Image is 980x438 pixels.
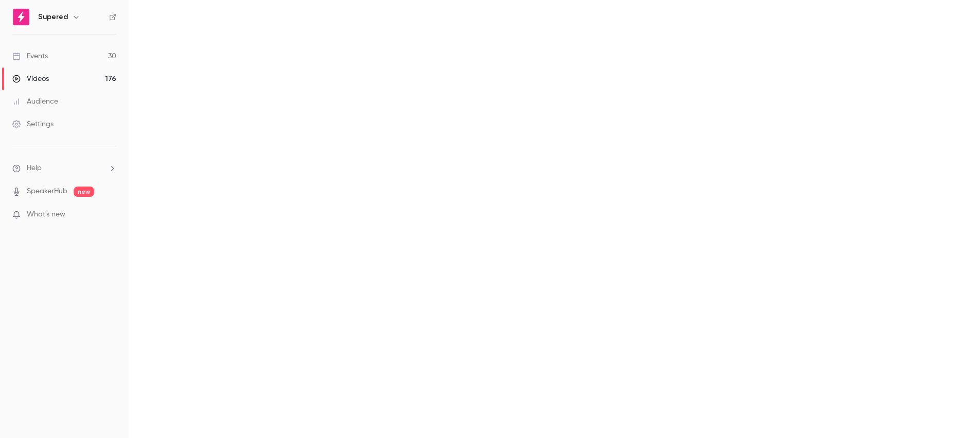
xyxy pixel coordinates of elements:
span: What's new [27,209,65,220]
span: new [74,187,94,197]
div: Events [12,51,48,61]
div: Audience [12,96,58,107]
div: Settings [12,119,54,129]
a: SpeakerHub [27,186,67,197]
img: Supered [13,9,29,25]
li: help-dropdown-opener [12,163,116,174]
span: Help [27,163,42,174]
h6: Supered [38,12,68,22]
div: Videos [12,74,49,84]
